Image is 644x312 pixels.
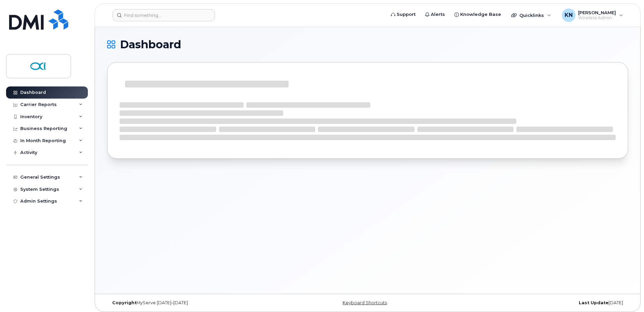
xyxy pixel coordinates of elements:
[112,300,137,305] strong: Copyright
[454,300,628,306] div: [DATE]
[107,300,281,306] div: MyServe [DATE]–[DATE]
[120,40,181,50] span: Dashboard
[343,300,387,305] a: Keyboard Shortcuts
[579,300,609,305] strong: Last Update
